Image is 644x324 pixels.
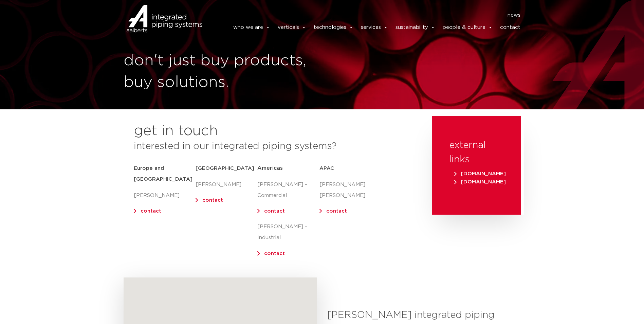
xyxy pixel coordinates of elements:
[124,50,319,93] h1: don't just buy products, buy solutions.
[264,251,285,256] a: contact
[134,166,192,182] strong: Europe and [GEOGRAPHIC_DATA]
[213,10,521,21] nav: Menu
[264,209,285,214] a: contact
[508,10,520,21] a: news
[257,179,319,201] p: [PERSON_NAME] – Commercial
[500,21,520,34] a: contact
[395,21,435,34] a: sustainability
[319,163,381,174] h5: APAC
[257,221,319,243] p: [PERSON_NAME] – Industrial
[196,179,257,190] p: [PERSON_NAME]
[134,190,196,201] p: [PERSON_NAME]
[453,171,508,176] a: [DOMAIN_NAME]
[196,163,257,174] h5: [GEOGRAPHIC_DATA]
[141,209,161,214] a: contact
[202,198,223,203] a: contact
[453,179,508,184] a: [DOMAIN_NAME]
[233,21,270,34] a: who we are
[361,21,388,34] a: services
[326,209,347,214] a: contact
[314,21,353,34] a: technologies
[449,138,504,167] h3: external links
[319,179,381,201] p: [PERSON_NAME] [PERSON_NAME]
[134,123,218,139] h2: get in touch
[134,139,415,154] h3: interested in our integrated piping systems?
[443,21,493,34] a: people & culture
[257,165,283,171] span: Americas
[454,179,506,184] span: [DOMAIN_NAME]
[278,21,306,34] a: verticals
[454,171,506,176] span: [DOMAIN_NAME]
